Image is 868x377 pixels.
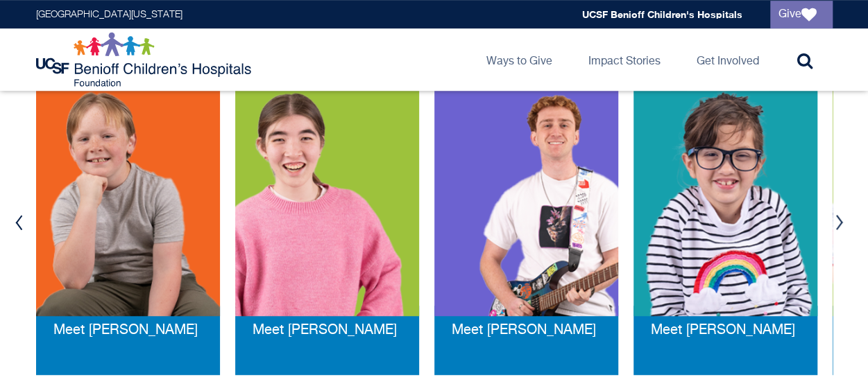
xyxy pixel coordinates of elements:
img: jonah-web.png [434,91,618,316]
a: Meet [PERSON_NAME] [651,323,795,338]
a: Get Involved [686,28,770,91]
span: Meet [PERSON_NAME] [651,323,795,337]
img: penny-web.png [633,91,817,316]
span: Meet [PERSON_NAME] [452,323,596,337]
a: Meet [PERSON_NAME] [53,323,198,338]
img: Andrew-web.png [36,91,220,316]
a: Give [770,1,833,28]
a: Ways to Give [475,28,563,91]
button: Previous [9,202,30,243]
a: Meet [PERSON_NAME] [452,323,596,338]
a: Impact Stories [577,28,672,91]
button: Next [829,202,850,243]
a: [GEOGRAPHIC_DATA][US_STATE] [36,10,182,19]
span: Meet [PERSON_NAME] [253,323,397,337]
a: UCSF Benioff Children's Hospitals [582,8,742,20]
a: Meet [PERSON_NAME] [253,323,397,338]
img: Logo for UCSF Benioff Children's Hospitals Foundation [36,32,255,87]
span: Meet [PERSON_NAME] [53,323,198,337]
img: brady-web_0.png [235,91,419,316]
